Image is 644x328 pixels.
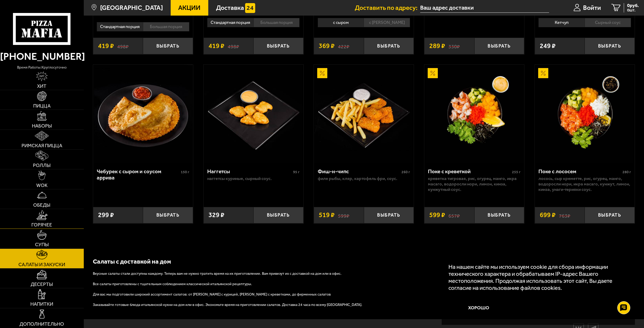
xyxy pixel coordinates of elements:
span: 419 ₽ [98,43,114,49]
span: Пицца [33,104,51,109]
span: 369 ₽ [319,43,335,49]
span: Заказывайте готовые блюда итальянской кухни на дом или в офис. Экономьте время на приготовлении с... [93,303,362,307]
s: 330 ₽ [448,43,460,49]
span: 0 руб. [627,3,639,8]
button: Выбрать [585,207,635,223]
li: Сырный соус [585,18,631,27]
span: Десерты [31,282,53,287]
li: Большая порция [143,22,189,31]
span: Супы [35,242,49,247]
span: 255 г [512,170,521,174]
span: 519 ₽ [319,212,335,218]
img: Поке с лососем [536,65,634,163]
span: 329 ₽ [209,212,224,218]
span: WOK [36,183,47,188]
li: с сыром [318,18,364,27]
span: 95 г [293,170,300,174]
button: Выбрать [253,38,303,54]
s: 498 ₽ [228,43,239,49]
div: 0 [314,16,414,33]
b: Салаты с доставкой на дом [93,258,171,265]
button: Выбрать [474,207,524,223]
span: Вкусные салаты стали доступны каждому. Теперь вам не нужно тратить время на их приготовление. Вам... [93,271,342,276]
button: Выбрать [585,38,635,54]
span: 699 ₽ [540,212,556,218]
span: Доставка [216,5,244,11]
div: Наггетсы [207,168,292,175]
s: 763 ₽ [559,212,570,218]
span: Хит [37,84,46,89]
img: Наггетсы [204,65,303,163]
img: Акционный [317,68,327,78]
div: 0 [535,16,635,33]
p: креветка тигровая, рис, огурец, манго, икра масаго, водоросли Нори, лимон, кинза, кунжутный соус. [428,176,521,192]
li: Стандартная порция [207,18,253,27]
span: Доставить по адресу: [355,5,420,11]
a: Наггетсы [204,65,303,163]
li: Стандартная порция [97,22,143,31]
img: 15daf4d41897b9f0e9f617042186c801.svg [245,3,255,13]
div: Фиш-н-чипс [318,168,400,175]
span: Роллы [33,163,51,168]
span: Салаты и закуски [18,262,65,267]
span: 260 г [401,170,410,174]
a: АкционныйПоке с креветкой [424,65,524,163]
button: Выбрать [253,207,303,223]
span: Горячее [31,223,52,227]
a: АкционныйПоке с лососем [535,65,635,163]
span: 299 ₽ [98,212,114,218]
button: Выбрать [364,207,414,223]
div: Поке с креветкой [428,168,511,175]
span: Обеды [33,203,50,208]
li: Кетчуп [538,18,585,27]
span: Войти [583,5,601,11]
button: Выбрать [143,207,193,223]
img: Поке с креветкой [425,65,523,163]
span: 150 г [181,170,189,174]
s: 498 ₽ [117,43,129,49]
p: На нашем сайте мы используем cookie для сбора информации технического характера и обрабатываем IP... [448,264,625,291]
img: Акционный [538,68,548,78]
span: 249 ₽ [540,43,556,49]
button: Выбрать [474,38,524,54]
button: Выбрать [143,38,193,54]
li: с [PERSON_NAME] [364,18,410,27]
p: лосось, Сыр креметте, рис, огурец, манго, водоросли Нори, икра масаго, кунжут, лимон, кинза, унаг... [538,176,631,192]
span: 280 г [622,170,631,174]
span: [GEOGRAPHIC_DATA] [100,5,163,11]
a: Чебурек с сыром и соусом аррива [93,65,193,163]
div: Чебурек с сыром и соусом аррива [97,168,179,181]
span: Наборы [32,124,52,129]
span: Дополнительно [19,322,64,327]
a: АкционныйФиш-н-чипс [314,65,414,163]
img: Акционный [428,68,438,78]
button: Выбрать [364,38,414,54]
li: Большая порция [253,18,300,27]
input: Ваш адрес доставки [420,3,549,13]
span: 599 ₽ [429,212,445,218]
s: 422 ₽ [338,43,349,49]
span: Для вас мы подготовили широкий ассортимент салатов: от [PERSON_NAME] с курицей, [PERSON_NAME] с к... [93,292,331,297]
p: наггетсы куриные, сырный соус. [207,176,300,181]
div: 0 [204,16,303,33]
span: Напитки [30,302,53,307]
s: 599 ₽ [338,212,349,218]
div: Поке с лососем [538,168,621,175]
p: филе рыбы, кляр, картофель фри, соус. [318,176,410,181]
span: Все салаты приготовлены с тщательным соблюдением классической итальянской рецептуры. [93,282,252,286]
span: 419 ₽ [209,43,224,49]
span: Акции [178,5,200,11]
span: 289 ₽ [429,43,445,49]
span: Римская пицца [22,143,62,148]
img: Чебурек с сыром и соусом аррива [94,65,192,163]
button: Хорошо [448,298,509,318]
img: Фиш-н-чипс [315,65,413,163]
s: 657 ₽ [448,212,460,218]
span: 0 шт. [627,8,639,12]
